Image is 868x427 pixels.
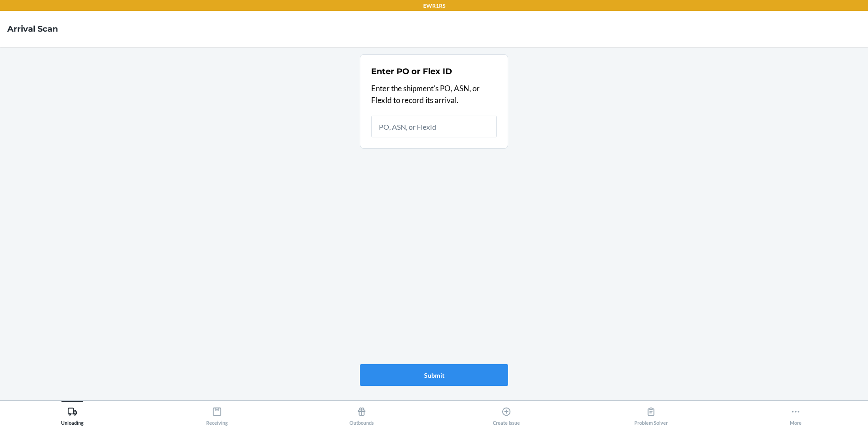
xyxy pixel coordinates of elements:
button: Problem Solver [579,401,723,426]
div: Unloading [61,403,84,426]
h2: Enter PO or Flex ID [371,66,452,77]
button: More [723,401,868,426]
div: Outbounds [349,403,374,426]
div: Create Issue [493,403,520,426]
div: Receiving [206,403,228,426]
div: Problem Solver [634,403,668,426]
p: Enter the shipment's PO, ASN, or FlexId to record its arrival. [371,83,497,106]
button: Submit [360,364,508,386]
button: Outbounds [289,401,434,426]
button: Receiving [145,401,289,426]
div: More [790,403,802,426]
p: EWR1RS [423,2,445,10]
h4: Arrival Scan [7,23,58,35]
button: Create Issue [434,401,579,426]
input: PO, ASN, or FlexId [371,116,497,137]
